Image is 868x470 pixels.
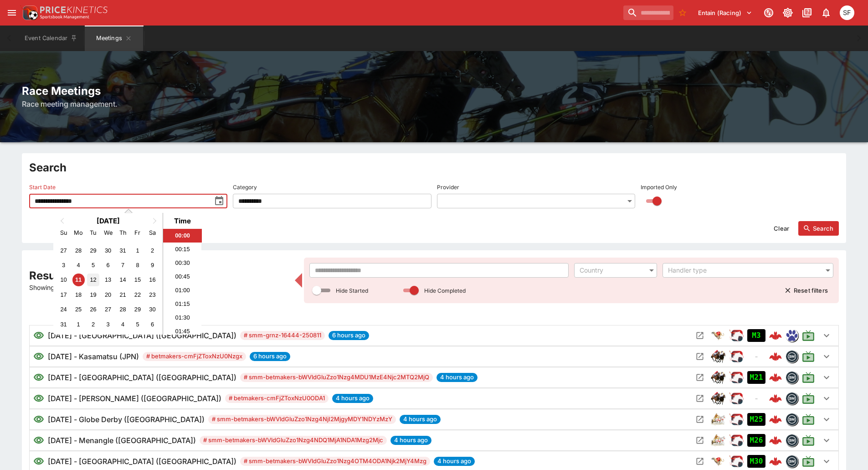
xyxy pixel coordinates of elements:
div: Choose Sunday, August 17th, 2025 [57,289,70,301]
div: Friday [131,227,144,239]
h6: [DATE] - Menangle ([GEOGRAPHIC_DATA]) [48,435,196,446]
img: logo-cerberus--red.svg [769,413,782,426]
div: Choose Friday, August 29th, 2025 [131,303,144,315]
p: Hide Completed [424,287,466,294]
button: Meetings [85,26,143,51]
div: Tuesday [87,227,99,239]
div: Imported to Jetbet as OPEN [747,371,765,384]
p: Provider [437,183,459,191]
img: logo-cerberus--red.svg [769,455,782,468]
img: logo-cerberus--red.svg [769,329,782,342]
div: Choose Monday, July 28th, 2025 [72,244,85,257]
img: PriceKinetics [40,6,108,13]
span: # smm-betmakers-bWVldGluZzo1Nzg4NjI2MjgyMDY1NDYzMzY [208,415,396,424]
p: Showing 28 of 76 results [29,283,289,292]
span: 6 hours ago [329,331,369,340]
li: 00:45 [163,270,202,284]
img: logo-cerberus--red.svg [769,392,782,405]
div: ParallelRacing Handler [729,349,744,364]
div: Choose Friday, August 1st, 2025 [131,244,144,257]
svg: Live [802,392,815,405]
div: Choose Sunday, August 3rd, 2025 [57,259,70,271]
div: harness_racing [711,433,725,448]
div: Choose Thursday, August 14th, 2025 [117,274,129,286]
img: greyhound_racing.png [711,454,725,469]
button: Search [798,221,839,236]
img: betmakers.png [786,434,798,446]
div: Choose Tuesday, July 29th, 2025 [87,244,99,257]
div: Country [580,266,642,275]
div: No Jetbet [747,392,765,405]
div: betmakers [786,434,798,447]
div: Choose Wednesday, August 13th, 2025 [102,274,114,286]
div: Choose Date and Time [53,213,201,335]
div: Choose Saturday, August 16th, 2025 [146,274,159,286]
span: 4 hours ago [400,415,441,424]
div: betmakers [786,371,798,384]
img: betmakers.png [786,393,798,404]
button: Notifications [818,5,834,21]
div: Choose Sunday, August 31st, 2025 [57,318,70,331]
div: Imported to Jetbet as OPEN [747,434,765,447]
div: Choose Tuesday, August 5th, 2025 [87,259,99,271]
div: Handler type [668,266,819,275]
div: Thursday [117,227,129,239]
li: 01:45 [163,325,202,338]
div: betmakers [786,350,798,363]
svg: Live [802,371,815,384]
div: Choose Saturday, August 23rd, 2025 [146,289,159,301]
div: Choose Wednesday, July 30th, 2025 [102,244,114,257]
div: Sunday [57,227,70,239]
button: Open Meeting [693,412,707,427]
li: 01:15 [163,297,202,311]
button: No Bookmarks [675,5,690,20]
div: Choose Sunday, August 10th, 2025 [57,274,70,286]
img: logo-cerberus--red.svg [769,434,782,447]
div: Choose Monday, September 1st, 2025 [72,318,85,331]
button: Sugaluopea Filipaina [837,3,857,23]
li: 01:00 [163,284,202,297]
span: 4 hours ago [434,457,475,466]
img: Sportsbook Management [40,15,89,19]
div: ParallelRacing Handler [729,370,744,385]
img: betmakers.png [786,372,798,383]
span: # betmakers-cmFjZToxNzU0Nzgx [143,352,246,361]
button: Open Meeting [693,433,707,448]
svg: Live [802,434,815,447]
div: Wednesday [102,227,114,239]
div: grnz [786,329,798,342]
button: Open Meeting [693,454,707,469]
h2: Race Meetings [22,84,846,98]
span: # smm-betmakers-bWVldGluZzo1Nzg4OTM4ODA1Njk2MjY4Mzg [240,457,430,466]
h6: [DATE] - [GEOGRAPHIC_DATA] ([GEOGRAPHIC_DATA]) [48,456,236,467]
img: logo-cerberus--red.svg [769,371,782,384]
p: Start Date [29,183,56,191]
div: Choose Saturday, August 2nd, 2025 [146,244,159,257]
ul: Time [163,229,202,335]
h6: [DATE] - [PERSON_NAME] ([GEOGRAPHIC_DATA]) [48,393,221,404]
div: Choose Wednesday, August 27th, 2025 [102,303,114,315]
img: harness_racing.png [711,412,725,427]
img: racing.png [729,370,744,385]
button: Clear [768,221,795,236]
svg: Visible [33,351,44,362]
img: horse_racing.png [711,370,725,385]
div: Choose Sunday, August 24th, 2025 [57,303,70,315]
div: ParallelRacing Handler [729,328,744,343]
div: Choose Thursday, August 7th, 2025 [117,259,129,271]
li: 00:15 [163,243,202,256]
li: 01:30 [163,311,202,325]
svg: Visible [33,456,44,467]
div: Choose Thursday, July 31st, 2025 [117,244,129,257]
li: 00:00 [163,229,202,243]
div: betmakers [786,392,798,405]
span: 4 hours ago [332,394,373,403]
div: Choose Wednesday, September 3rd, 2025 [102,318,114,331]
img: racing.png [729,412,744,427]
div: Choose Monday, August 18th, 2025 [72,289,85,301]
div: Choose Monday, August 11th, 2025 [72,274,85,286]
span: # smm-grnz-16444-250811 [240,331,325,340]
img: grnz.png [786,330,798,341]
button: open drawer [4,5,20,21]
div: No Jetbet [747,350,765,363]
